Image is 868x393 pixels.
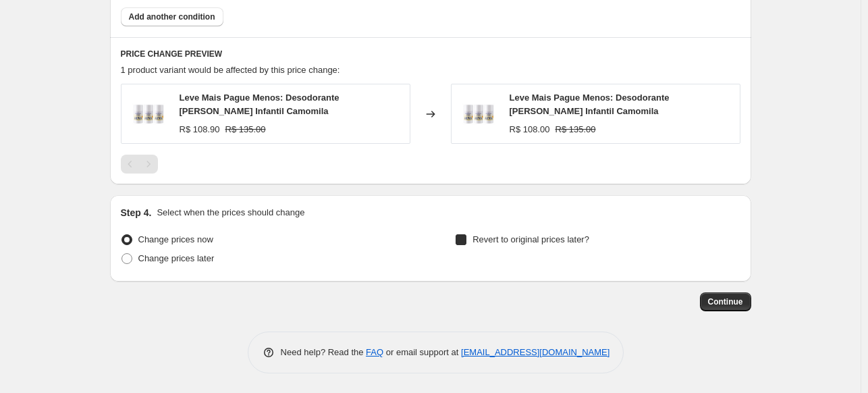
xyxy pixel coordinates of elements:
button: Add another condition [121,7,223,26]
button: Continue [700,292,751,311]
strike: R$ 135.00 [555,123,596,136]
a: [EMAIL_ADDRESS][DOMAIN_NAME] [461,347,609,357]
img: Kit_Leve_Mais_Pague_Menos_-_Em_Barra_Kids_80x.png [128,94,169,134]
img: Kit_Leve_Mais_Pague_Menos_-_Em_Barra_Kids_80x.png [458,94,499,134]
span: Continue [708,296,743,307]
span: Leve Mais Pague Menos: Desodorante [PERSON_NAME] Infantil Camomila [180,93,340,116]
nav: Pagination [121,155,158,174]
span: Change prices now [138,234,213,244]
span: Leve Mais Pague Menos: Desodorante [PERSON_NAME] Infantil Camomila [510,93,670,116]
span: Change prices later [138,253,215,263]
div: R$ 108.00 [510,123,550,136]
span: Need help? Read the [281,347,367,357]
h2: Step 4. [121,206,152,219]
p: Select when the prices should change [157,206,304,219]
span: 1 product variant would be affected by this price change: [121,65,340,75]
div: R$ 108.90 [180,123,220,136]
span: Revert to original prices later? [472,234,589,244]
strike: R$ 135.00 [225,123,266,136]
a: FAQ [366,347,383,357]
h6: PRICE CHANGE PREVIEW [121,49,740,59]
span: or email support at [383,347,461,357]
span: Add another condition [129,11,215,22]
